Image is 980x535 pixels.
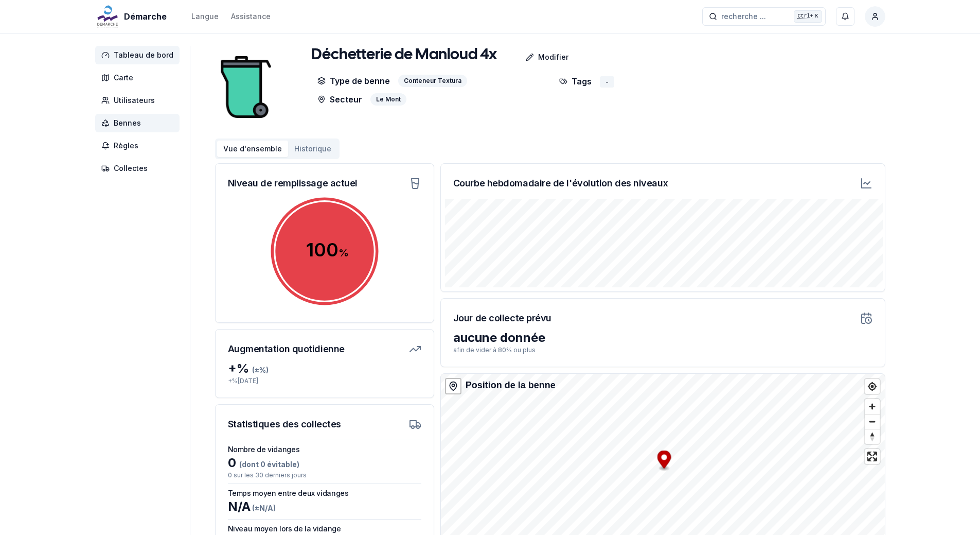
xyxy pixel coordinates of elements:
[497,47,577,67] a: Modifier
[95,10,171,23] a: Démarche
[228,417,341,432] h3: Statistiques des collectes
[311,46,497,64] h1: Déchetterie de Manloud 4x
[702,7,826,26] button: recherche ...Ctrl+K
[317,75,390,87] p: Type de benne
[228,176,358,191] h3: Niveau de remplissage actuel
[865,399,880,414] button: Zoom in
[228,360,421,377] div: + %
[865,379,880,394] button: Find my location
[114,118,141,128] span: Bennes
[865,415,880,429] span: Zoom out
[721,11,766,22] span: recherche ...
[95,159,184,178] a: Collectes
[288,141,337,157] button: Historique
[228,444,421,455] h3: Nombre de vidanges
[398,75,467,87] div: Conteneur Textura
[95,114,184,132] a: Bennes
[191,11,219,22] div: Langue
[657,451,671,472] div: Map marker
[228,471,421,479] p: 0 sur les 30 derniers jours
[236,460,299,469] span: (dont 0 évitable)
[231,10,271,23] a: Assistance
[538,52,568,62] p: Modifier
[252,366,269,374] span: (± %)
[228,524,421,534] h3: Niveau moyen lors de la vidange
[228,498,421,515] div: N/A
[215,46,277,128] img: bin Image
[600,76,614,88] div: -
[114,73,133,83] span: Carte
[95,68,184,87] a: Carte
[95,46,184,64] a: Tableau de bord
[466,378,556,392] div: Position de la benne
[559,75,592,88] p: Tags
[95,91,184,110] a: Utilisateurs
[95,136,184,155] a: Règles
[453,311,551,325] h3: Jour de collecte prévu
[865,414,880,429] button: Zoom out
[251,504,276,512] span: (± N/A )
[114,163,148,174] span: Collectes
[114,141,138,151] span: Règles
[95,4,120,29] img: Démarche Logo
[228,377,421,385] p: + % [DATE]
[865,429,880,444] button: Reset bearing to north
[217,141,288,157] button: Vue d'ensemble
[453,330,872,346] div: aucune donnée
[228,488,421,498] h3: Temps moyen entre deux vidanges
[124,10,167,23] span: Démarche
[865,449,880,464] button: Enter fullscreen
[114,50,173,60] span: Tableau de bord
[228,342,345,356] h3: Augmentation quotidienne
[370,93,406,106] div: Le Mont
[317,93,362,106] p: Secteur
[191,10,219,23] button: Langue
[114,95,155,106] span: Utilisateurs
[453,176,668,191] h3: Courbe hebdomadaire de l'évolution des niveaux
[228,455,421,471] div: 0
[453,346,872,354] p: afin de vider à 80% ou plus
